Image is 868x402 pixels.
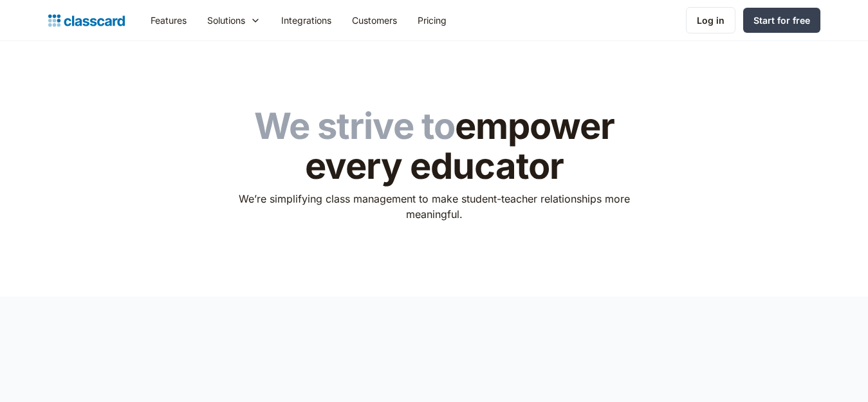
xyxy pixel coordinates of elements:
[140,6,197,35] a: Features
[753,14,810,27] div: Start for free
[230,107,638,186] h1: empower every educator
[271,6,342,35] a: Integrations
[207,14,245,27] div: Solutions
[230,191,638,222] p: We’re simplifying class management to make student-teacher relationships more meaningful.
[407,6,457,35] a: Pricing
[254,104,455,148] span: We strive to
[686,7,735,33] a: Log in
[197,6,271,35] div: Solutions
[743,8,820,33] a: Start for free
[342,6,407,35] a: Customers
[697,14,725,27] div: Log in
[48,12,125,30] a: home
